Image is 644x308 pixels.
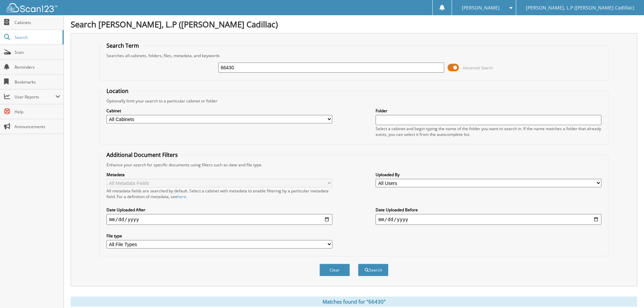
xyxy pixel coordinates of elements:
[71,297,637,307] div: Matches found for "66430"
[15,49,60,55] span: Scan
[376,126,601,137] div: Select a cabinet and begin typing the name of the folder you want to search in. If the name match...
[376,172,601,177] label: Uploaded By
[103,53,605,58] div: Searches all cabinets, folders, files, metadata, and keywords
[106,172,332,177] label: Metadata
[376,108,601,114] label: Folder
[106,214,332,225] input: start
[106,108,332,114] label: Cabinet
[376,214,601,225] input: end
[71,19,637,30] h1: Search [PERSON_NAME], L.P ([PERSON_NAME] Cadillac)
[103,42,142,49] legend: Search Term
[7,3,57,12] img: scan123-logo-white.svg
[103,151,181,159] legend: Additional Document Filters
[15,94,55,100] span: User Reports
[177,194,186,199] a: here
[106,233,332,239] label: File type
[376,207,601,213] label: Date Uploaded Before
[106,207,332,213] label: Date Uploaded After
[462,6,500,10] span: [PERSON_NAME]
[15,20,60,25] span: Cabinets
[358,264,388,276] button: Search
[463,65,493,70] span: Advanced Search
[15,109,60,115] span: Help
[106,188,332,199] div: All metadata fields are searched by default. Select a cabinet with metadata to enable filtering b...
[15,124,60,129] span: Announcements
[103,98,605,104] div: Optionally limit your search to a particular cabinet or folder
[319,264,350,276] button: Clear
[103,162,605,168] div: Enhance your search for specific documents using filters such as date and file type.
[15,34,59,40] span: Search
[15,64,60,70] span: Reminders
[526,6,634,10] span: [PERSON_NAME], L.P ([PERSON_NAME] Cadillac)
[103,87,132,95] legend: Location
[15,79,60,85] span: Bookmarks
